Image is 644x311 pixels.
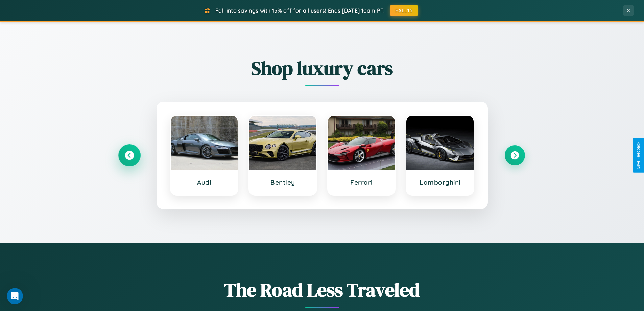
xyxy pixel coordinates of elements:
[177,178,231,186] h3: Audi
[636,142,641,169] div: Give Feedback
[256,178,310,186] h3: Bentley
[7,288,23,304] iframe: Intercom live chat
[413,178,467,186] h3: Lamborghini
[119,55,525,81] h2: Shop luxury cars
[335,178,388,186] h3: Ferrari
[215,7,385,14] span: Fall into savings with 15% off for all users! Ends [DATE] 10am PT.
[390,5,418,16] button: FALL15
[119,277,525,303] h1: The Road Less Traveled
